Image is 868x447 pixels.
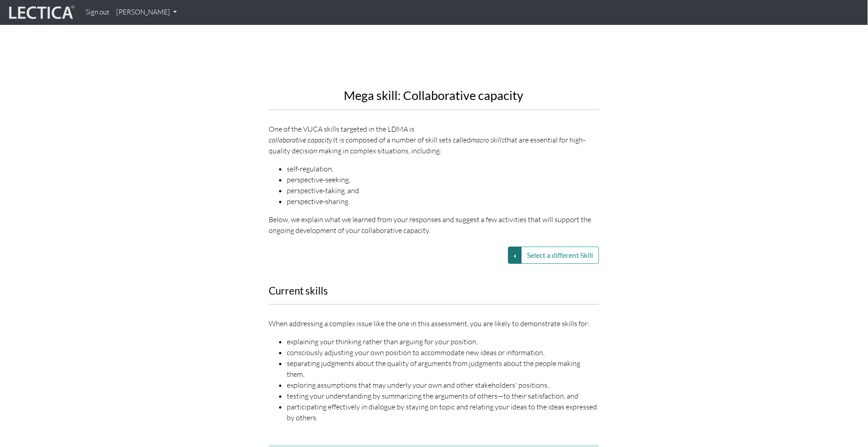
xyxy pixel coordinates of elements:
[269,134,599,156] div: It is composed of a number of skill sets called that are essential for high-quality decision maki...
[269,285,599,297] h3: Current skills
[269,214,599,236] p: Below, we explain what we learned from your responses and suggest a few activities that will supp...
[287,174,599,185] li: perspective-seeking,
[82,4,113,21] a: Sign out
[287,390,599,401] li: testing your understanding by summarizing the arguments of others—to their satisfaction, and
[287,401,599,423] li: participating effectively in dialogue by staying on topic and relating your ideas to the ideas ex...
[521,247,599,264] button: Select a different Skill
[287,347,599,358] li: consciously adjusting your own position to accommodate new ideas or information,
[287,163,599,174] li: self-regulation,
[113,4,180,21] a: [PERSON_NAME]
[269,318,599,329] p: When addressing a complex issue like the one in this assessment, you are likely to demonstrate sk...
[471,135,504,144] em: macro skills
[269,124,599,156] p: One of the VUCA skills targeted in the LDMA is
[287,358,599,380] li: separating judgments about the quality of arguments from judgments about the people making them,
[269,89,599,102] h2: Mega skill: Collaborative capacity
[269,135,333,144] em: collaborative capacity.
[287,380,599,390] li: exploring assumptions that may underly your own and other stakeholders' positions,
[287,336,599,347] li: explaining your thinking rather than arguing for your position,
[287,196,599,207] li: perspective-sharing.
[7,4,75,21] img: lecticalive
[287,185,599,196] li: perspective-taking, and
